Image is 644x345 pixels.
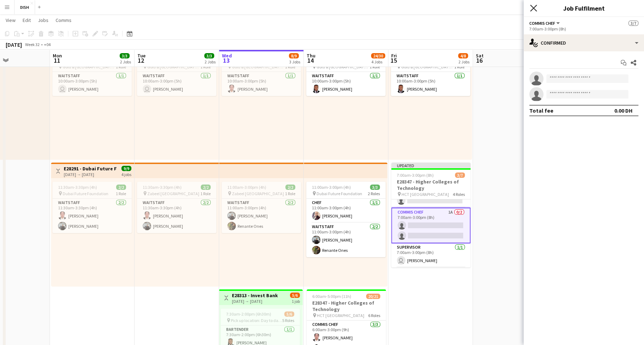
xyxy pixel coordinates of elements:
app-card-role: Waitstaff1/110:00am-3:00pm (5h) [PERSON_NAME] [137,72,216,96]
span: 14 [306,56,315,64]
app-job-card: 10:00am-3:00pm (5h)1/1 Gold & [GEOGRAPHIC_DATA], [PERSON_NAME] Rd - Al Quoz - Al Quoz Industrial ... [52,55,132,96]
span: 13 [221,56,232,64]
span: 9/9 [121,166,131,171]
div: [DATE] → [DATE] [232,299,278,304]
button: Commis Chef [529,21,561,26]
span: 3/3 [120,53,130,58]
span: Fri [391,52,397,59]
span: 1 Role [200,191,211,196]
span: 11:30am-3:30pm (4h) [58,185,97,190]
span: 7:30am-2:00pm (6h30m) [226,311,271,317]
span: 5/6 [284,311,294,317]
span: HCT [GEOGRAPHIC_DATA] [317,313,364,318]
div: 2 Jobs [205,59,216,64]
span: View [6,17,16,23]
app-card-role: Supervisor1/17:00am-3:00pm (8h) [PERSON_NAME] [391,243,471,267]
div: 4 Jobs [371,59,385,64]
h3: Job Fulfilment [524,4,644,13]
app-card-role: Waitstaff1/110:00am-3:00pm (5h)[PERSON_NAME] [222,72,301,96]
span: 4/8 [458,53,468,58]
h3: E28347 - Higher Colleges of Technology [307,300,386,312]
div: 4 jobs [121,171,131,177]
span: 5 Roles [282,318,294,323]
app-card-role: Commis Chef1A0/27:00am-3:00pm (8h) [391,208,471,243]
span: 4 Roles [453,192,465,197]
span: Comms [56,17,72,23]
span: 2 Roles [368,191,380,196]
span: 6:00am-5:00pm (11h) [312,294,351,299]
div: 2 Jobs [458,59,469,64]
app-card-role: Waitstaff1/110:00am-3:00pm (5h)[PERSON_NAME] [306,72,386,96]
a: Edit [20,16,34,25]
span: Jobs [38,17,49,23]
span: 3/3 [370,185,380,190]
div: Confirmed [524,34,644,51]
span: 3/3 [204,53,214,58]
span: Wed [222,52,232,59]
button: DISH [15,0,35,14]
span: 20/21 [366,294,380,299]
span: Mon [53,52,62,59]
h3: E28347 - Higher Colleges of Technology [391,179,471,191]
app-card-role: Waitstaff2/211:30am-3:30pm (4h)[PERSON_NAME][PERSON_NAME] [137,199,216,233]
span: Dubai Future Foundation [317,191,362,196]
app-card-role: Waitstaff1/110:00am-3:00pm (5h)[PERSON_NAME] [391,72,470,96]
div: 0.00 DH [614,107,633,114]
a: Jobs [35,16,51,25]
app-job-card: 10:00am-3:00pm (5h)1/1 Gold & [GEOGRAPHIC_DATA], [PERSON_NAME] Rd - Al Quoz - Al Quoz Industrial ... [222,55,301,96]
div: 11:30am-3:30pm (4h)2/2 Zabeel [GEOGRAPHIC_DATA]1 RoleWaitstaff2/211:30am-3:30pm (4h)[PERSON_NAME]... [137,182,216,233]
app-card-role: Waitstaff1/110:00am-3:00pm (5h) [PERSON_NAME] [52,72,132,96]
app-card-role: Chef1/111:00am-3:00pm (4h)[PERSON_NAME] [306,199,386,223]
div: 2 Jobs [120,59,131,64]
span: Thu [307,52,315,59]
span: Edit [23,17,31,23]
app-job-card: 11:00am-3:00pm (4h)3/3 Dubai Future Foundation2 RolesChef1/111:00am-3:00pm (4h)[PERSON_NAME]Waits... [306,182,386,257]
div: [DATE] → [DATE] [64,172,116,177]
app-card-role: Waitstaff2/211:30am-3:30pm (4h)[PERSON_NAME][PERSON_NAME] [52,199,132,233]
span: Sat [476,52,484,59]
span: 11:00am-3:00pm (4h) [312,185,351,190]
span: 11:00am-3:00pm (4h) [227,185,266,190]
span: 2/2 [116,185,126,190]
div: Updated [391,163,471,168]
span: HCT [GEOGRAPHIC_DATA] [401,192,449,197]
div: +04 [44,42,51,47]
span: 11 [52,56,62,64]
a: Comms [53,16,74,25]
span: 5/6 [290,293,300,298]
app-job-card: 10:00am-3:00pm (5h)1/1 Gold & [GEOGRAPHIC_DATA], [PERSON_NAME] Rd - Al Quoz - Al Quoz Industrial ... [137,55,216,96]
span: Zabeel [GEOGRAPHIC_DATA] [232,191,284,196]
app-job-card: 10:00am-3:00pm (5h)1/1 Gold & [GEOGRAPHIC_DATA], [PERSON_NAME] Rd - Al Quoz - Al Quoz Industrial ... [306,55,386,96]
span: Dubai Future Foundation [63,191,108,196]
app-card-role: Waitstaff2/211:00am-3:00pm (4h)[PERSON_NAME]Renante Ones [222,199,301,233]
app-job-card: 10:00am-3:00pm (5h)1/1 Gold & [GEOGRAPHIC_DATA], [PERSON_NAME] Rd - Al Quoz - Al Quoz Industrial ... [391,55,470,96]
app-job-card: 11:00am-3:00pm (4h)2/2 Zabeel [GEOGRAPHIC_DATA]1 RoleWaitstaff2/211:00am-3:00pm (4h)[PERSON_NAME]... [222,182,301,233]
a: View [3,16,18,25]
div: 3 Jobs [289,59,300,64]
span: 1 Role [285,191,295,196]
span: 16 [475,56,484,64]
span: 8/9 [289,53,299,58]
span: Pick up location: Day to day, near [GEOGRAPHIC_DATA] [231,318,282,323]
span: 2/2 [285,185,295,190]
span: 15 [390,56,397,64]
app-job-card: 11:30am-3:30pm (4h)2/2 Dubai Future Foundation1 RoleWaitstaff2/211:30am-3:30pm (4h)[PERSON_NAME][... [52,182,132,233]
span: Zabeel [GEOGRAPHIC_DATA] [147,191,199,196]
app-job-card: Updated7:00am-3:00pm (8h)3/7E28347 - Higher Colleges of Technology HCT [GEOGRAPHIC_DATA]4 RolesCh... [391,163,471,267]
span: Tue [137,52,146,59]
span: 3/7 [455,172,465,178]
span: 11:30am-3:30pm (4h) [143,185,182,190]
span: Week 32 [23,42,41,47]
span: 6 Roles [368,313,380,318]
app-card-role: Waitstaff2/211:00am-3:00pm (4h)[PERSON_NAME]Renante Ones [306,223,386,257]
span: 1 Role [116,191,126,196]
